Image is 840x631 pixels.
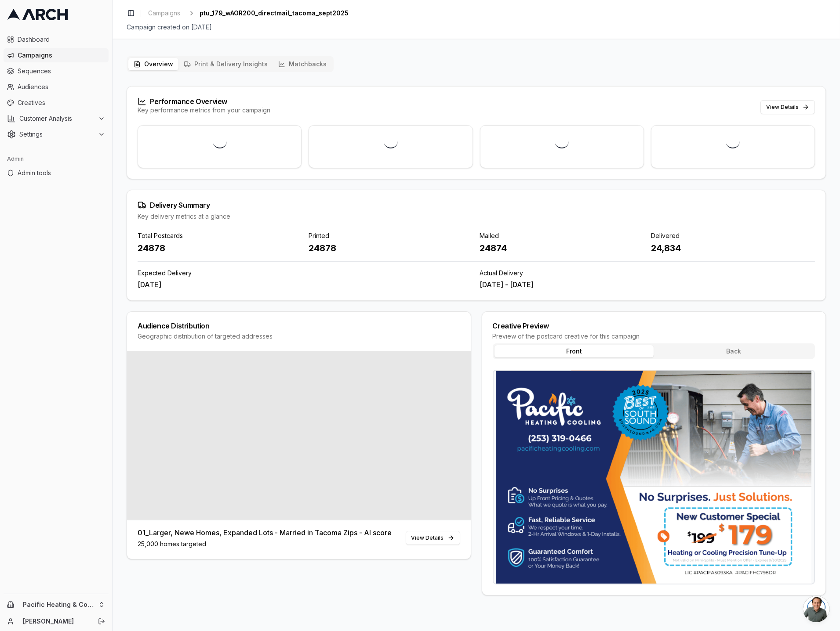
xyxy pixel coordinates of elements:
button: Log out [95,615,108,627]
div: [DATE] - [DATE] [480,279,815,290]
button: Customer Analysis [4,112,109,126]
button: Overview [128,58,178,70]
span: Campaigns [148,9,180,18]
a: Audiences [4,80,109,94]
button: Print & Delivery Insights [178,58,273,70]
button: Settings [4,127,109,141]
span: Pacific Heating & Cooling [23,601,95,609]
div: Creative Preview [493,322,815,329]
span: Admin tools [18,169,105,177]
a: Creatives [4,96,109,110]
div: Geographic distribution of targeted addresses [138,332,460,341]
div: [DATE] [138,279,473,290]
button: Pacific Heating & Cooling [4,598,109,612]
img: New Campaign (Front) thumbnail [494,371,815,584]
a: Sequences [4,64,109,78]
a: Admin tools [4,166,109,180]
button: Front [495,345,654,357]
div: Total Postcards [138,231,302,240]
div: 24,834 [651,242,815,254]
span: Audiences [18,83,105,91]
a: Dashboard [4,32,109,47]
a: Campaigns [145,7,184,19]
span: Sequences [18,67,105,76]
div: Open chat [803,596,829,622]
nav: breadcrumb [145,7,349,19]
span: Customer Analysis [19,114,95,123]
div: 24874 [480,242,644,254]
div: 24878 [309,242,473,254]
button: Back [654,345,813,357]
div: 24878 [138,242,302,254]
div: Delivered [651,231,815,240]
div: Mailed [480,231,644,240]
div: Preview of the postcard creative for this campaign [493,332,815,341]
a: View Details [406,531,460,545]
div: Key performance metrics from your campaign [138,106,270,115]
button: Matchbacks [273,58,332,70]
span: ptu_179_wAOR200_directmail_tacoma_sept2025 [200,9,349,18]
a: Campaigns [4,48,109,62]
span: Settings [19,130,95,139]
a: [PERSON_NAME] [23,617,88,626]
div: 25,000 homes targeted [138,540,392,548]
div: Actual Delivery [480,269,815,278]
div: Performance Overview [138,97,270,106]
div: 01_Larger, Newe Homes, Expanded Lots - Married in Tacoma Zips - AI score [138,527,392,538]
div: Printed [309,231,473,240]
div: Expected Delivery [138,269,473,278]
span: Creatives [18,98,105,107]
div: Admin [4,152,109,166]
span: Dashboard [18,35,105,44]
span: Campaigns [18,51,105,60]
div: Key delivery metrics at a glance [138,212,815,221]
button: View Details [760,100,815,114]
div: Campaign created on [DATE] [127,23,826,32]
div: Audience Distribution [138,322,460,329]
div: Delivery Summary [138,201,815,209]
